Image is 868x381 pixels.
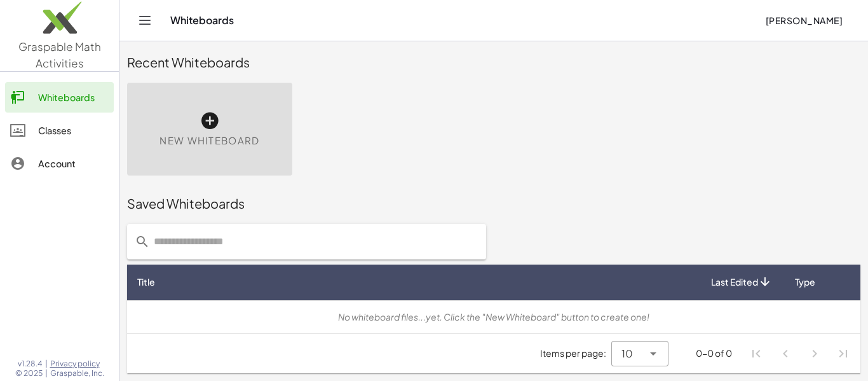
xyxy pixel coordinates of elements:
span: 10 [621,346,633,361]
span: New Whiteboard [159,134,259,148]
span: Items per page: [540,347,611,360]
a: Privacy policy [50,359,104,369]
div: Recent Whiteboards [127,53,860,71]
span: Last Edited [711,275,758,289]
div: No whiteboard files...yet. Click the "New Whiteboard" button to create one! [137,310,850,324]
a: Account [5,148,114,179]
span: Graspable, Inc. [50,368,104,378]
i: prepended action [135,234,150,249]
span: [PERSON_NAME] [765,15,843,26]
button: [PERSON_NAME] [755,9,853,32]
span: Type [795,275,815,289]
span: Title [137,275,155,289]
button: Toggle navigation [135,10,155,31]
div: Saved Whiteboards [127,195,860,212]
div: 0-0 of 0 [696,347,732,360]
span: Graspable Math Activities [18,39,101,70]
span: | [45,368,48,378]
span: | [45,359,48,369]
a: Classes [5,115,114,146]
div: Classes [38,123,109,138]
span: © 2025 [15,368,43,378]
a: Whiteboards [5,82,114,113]
div: Whiteboards [38,90,109,105]
nav: Pagination Navigation [742,339,858,368]
span: v1.28.4 [18,359,43,369]
div: Account [38,156,109,171]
